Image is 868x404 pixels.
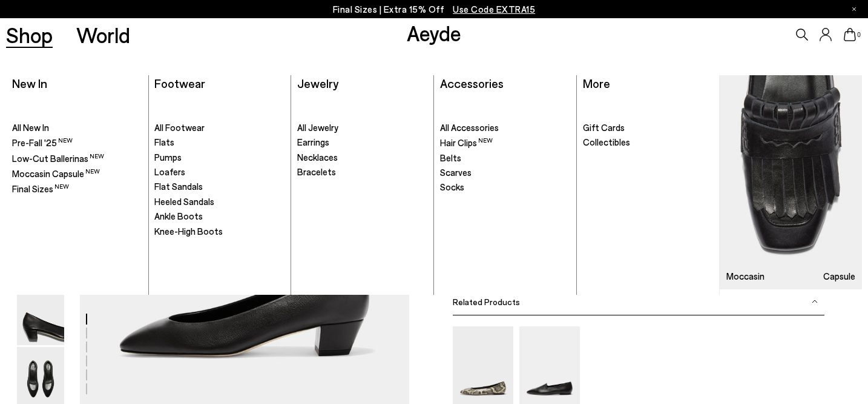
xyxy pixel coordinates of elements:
[154,181,284,193] a: Flat Sandals
[154,181,203,192] span: Flat Sandals
[154,136,174,147] span: Flats
[440,167,570,179] a: Scarves
[823,272,855,281] h3: Capsule
[440,76,504,90] a: Accessories
[583,136,714,149] a: Collectibles
[440,152,570,164] a: Belts
[726,272,764,281] h3: Moccasin
[12,167,142,180] a: Moccasin Capsule
[297,76,338,90] a: Jewelry
[12,76,47,90] a: New In
[583,122,714,134] a: Gift Cards
[17,281,64,345] img: Helia Low-Cut Pumps - Image 4
[12,168,100,179] span: Moccasin Capsule
[297,122,427,134] a: All Jewelry
[297,136,329,147] span: Earrings
[844,28,856,41] a: 0
[583,76,610,90] a: More
[453,4,535,15] span: Navigate to /collections/ss25-final-sizes
[333,2,536,17] p: Final Sizes | Extra 15% Off
[812,298,818,305] img: svg%3E
[297,152,427,164] a: Necklaces
[154,210,203,221] span: Ankle Boots
[154,226,284,238] a: Knee-High Boots
[440,152,461,163] span: Belts
[154,196,284,208] a: Heeled Sandals
[856,32,862,38] span: 0
[12,183,142,195] a: Final Sizes
[154,122,205,133] span: All Footwear
[453,297,520,307] span: Related Products
[12,153,104,164] span: Low-Cut Ballerinas
[154,152,182,163] span: Pumps
[297,166,336,177] span: Bracelets
[440,137,493,148] span: Hair Clips
[440,122,499,133] span: All Accessories
[154,210,284,223] a: Ankle Boots
[12,152,142,165] a: Low-Cut Ballerinas
[407,20,461,45] a: Aeyde
[583,122,625,133] span: Gift Cards
[12,122,49,133] span: All New In
[154,166,284,178] a: Loafers
[297,166,427,178] a: Bracelets
[76,24,130,45] a: World
[12,122,142,134] a: All New In
[154,76,205,90] a: Footwear
[297,122,338,133] span: All Jewelry
[154,122,284,134] a: All Footwear
[297,136,427,149] a: Earrings
[12,136,142,149] a: Pre-Fall '25
[154,136,284,149] a: Flats
[583,136,630,147] span: Collectibles
[440,122,570,134] a: All Accessories
[720,75,862,289] a: Moccasin Capsule
[154,166,185,177] span: Loafers
[6,24,53,45] a: Shop
[440,136,570,149] a: Hair Clips
[440,167,472,178] span: Scarves
[440,181,464,192] span: Socks
[12,183,69,194] span: Final Sizes
[440,181,570,194] a: Socks
[154,196,214,207] span: Heeled Sandals
[154,152,284,164] a: Pumps
[720,75,862,289] img: Mobile_e6eede4d-78b8-4bd1-ae2a-4197e375e133_900x.jpg
[154,226,223,237] span: Knee-High Boots
[12,137,73,148] span: Pre-Fall '25
[297,152,338,163] span: Necklaces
